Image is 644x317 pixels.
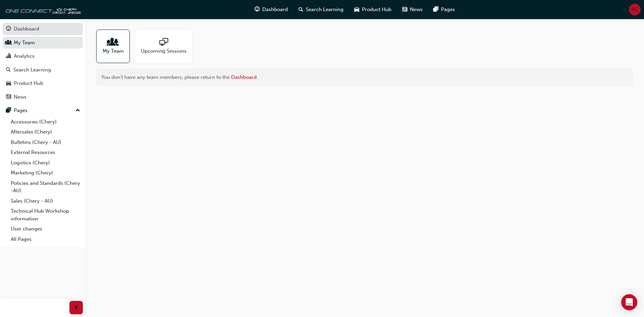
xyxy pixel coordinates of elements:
[8,137,83,148] a: Bulletins (Chery - AU)
[362,6,391,13] span: Product Hub
[3,37,83,49] a: My Team
[3,104,83,117] button: Pages
[397,3,428,16] a: news-iconNews
[8,158,83,168] a: Logistics (Chery)
[8,127,83,137] a: Aftersales (Chery)
[14,93,26,101] div: News
[6,53,11,59] span: chart-icon
[3,64,83,76] a: Search Learning
[3,21,83,104] button: DashboardMy TeamAnalyticsSearch LearningProduct HubNews
[13,66,51,74] div: Search Learning
[262,6,288,13] span: Dashboard
[349,3,397,16] a: car-iconProduct Hub
[631,6,638,13] span: RC
[249,3,293,16] a: guage-iconDashboard
[299,5,303,14] span: search-icon
[433,5,438,14] span: pages-icon
[8,234,83,245] a: All Pages
[8,224,83,234] a: User changes
[410,6,423,13] span: News
[109,38,117,47] span: people-icon
[8,168,83,178] a: Marketing (Chery)
[231,74,257,80] a: Dashboard
[293,3,349,16] a: search-iconSearch Learning
[441,6,455,13] span: Pages
[402,5,407,14] span: news-icon
[8,206,83,224] a: Technical Hub Workshop information
[3,3,80,16] img: oneconnect
[135,30,198,63] a: Upcoming Sessions
[8,117,83,127] a: Accessories (Chery)
[306,6,343,13] span: Search Learning
[8,178,83,196] a: Policies and Standards (Chery -AU)
[14,25,39,33] div: Dashboard
[255,5,260,14] span: guage-icon
[96,68,633,86] div: You don't have any team members, please return to the .
[103,47,124,55] span: My Team
[6,81,11,87] span: car-icon
[621,294,637,310] div: Open Intercom Messenger
[8,147,83,158] a: External Resources
[14,80,43,87] div: Product Hub
[14,107,28,114] div: Pages
[6,67,11,73] span: search-icon
[6,94,11,100] span: news-icon
[8,196,83,206] a: Sales (Chery - AU)
[354,5,359,14] span: car-icon
[14,52,35,60] div: Analytics
[3,23,83,35] a: Dashboard
[6,26,11,32] span: guage-icon
[629,4,641,15] button: RC
[3,50,83,62] a: Analytics
[6,40,11,46] span: people-icon
[428,3,460,16] a: pages-iconPages
[6,108,11,114] span: pages-icon
[141,47,186,55] span: Upcoming Sessions
[96,30,135,63] a: My Team
[74,304,79,312] span: prev-icon
[159,38,168,47] span: sessionType_ONLINE_URL-icon
[3,77,83,90] a: Product Hub
[3,91,83,103] a: News
[75,106,80,115] span: up-icon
